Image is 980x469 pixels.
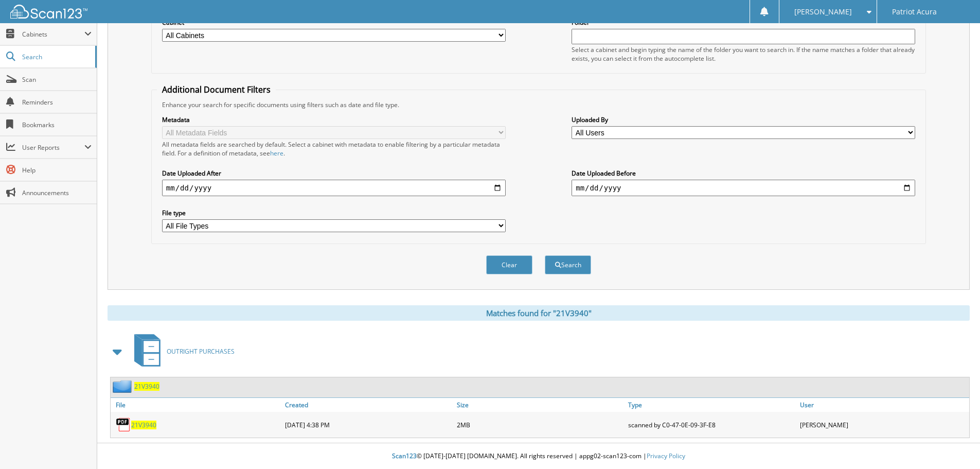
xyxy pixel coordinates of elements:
a: File [111,398,282,412]
span: Bookmarks [22,120,92,129]
div: 2MB [454,414,626,435]
input: end [572,180,915,196]
span: Scan123 [392,451,417,460]
div: [DATE] 4:38 PM [282,414,454,435]
div: scanned by C0-47-0E-09-3F-E8 [626,414,797,435]
a: 21V3940 [134,382,159,391]
legend: Additional Document Filters [157,84,276,95]
span: Cabinets [22,30,84,39]
label: Metadata [162,115,506,124]
a: OUTRIGHT PURCHASES [128,331,235,372]
img: PDF.png [116,417,131,432]
span: OUTRIGHT PURCHASES [167,347,235,356]
div: [PERSON_NAME] [797,414,969,435]
span: Scan [22,75,92,84]
button: Clear [486,255,532,274]
a: Created [282,398,454,412]
label: Uploaded By [572,115,915,124]
button: Search [545,255,591,274]
input: start [162,180,506,196]
span: Help [22,166,92,175]
div: Select a cabinet and begin typing the name of the folder you want to search in. If the name match... [572,45,915,63]
img: folder2.png [113,380,134,393]
div: Matches found for "21V3940" [108,305,970,321]
img: scan123-logo-white.svg [10,5,87,19]
a: Privacy Policy [647,451,685,460]
a: here [270,149,283,158]
div: Enhance your search for specific documents using filters such as date and file type. [157,100,920,109]
label: Date Uploaded Before [572,169,915,178]
div: © [DATE]-[DATE] [DOMAIN_NAME]. All rights reserved | appg02-scan123-com | [97,444,980,469]
span: [PERSON_NAME] [794,9,852,15]
span: Reminders [22,98,92,107]
label: Date Uploaded After [162,169,506,178]
span: Announcements [22,188,92,197]
a: User [797,398,969,412]
a: 21V3940 [131,421,156,429]
span: Patriot Acura [892,9,937,15]
span: Search [22,53,90,61]
a: Type [626,398,797,412]
div: All metadata fields are searched by default. Select a cabinet with metadata to enable filtering b... [162,140,506,158]
span: User Reports [22,143,84,152]
label: File type [162,209,506,217]
a: Size [454,398,626,412]
iframe: Chat Widget [929,420,980,469]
